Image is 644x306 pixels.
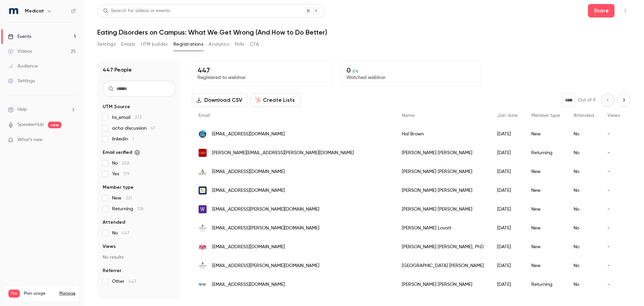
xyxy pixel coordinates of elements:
[199,149,207,157] img: unlv.edu
[601,143,627,162] div: -
[112,206,144,212] span: Returning
[198,74,327,81] p: Registered to webinar
[103,7,170,14] div: Search for videos or events
[151,126,155,131] span: 67
[567,181,601,200] div: No
[123,172,130,176] span: 179
[490,237,525,256] div: [DATE]
[497,113,518,118] span: Join date
[25,8,44,14] h6: Medicat
[395,200,490,219] div: [PERSON_NAME] [PERSON_NAME]
[97,39,116,50] button: Settings
[525,125,567,143] div: New
[212,225,319,232] span: [EMAIL_ADDRESS][PERSON_NAME][DOMAIN_NAME]
[346,66,476,74] p: 0
[199,280,207,289] img: epcc.edu
[17,106,27,113] span: Help
[490,275,525,294] div: [DATE]
[199,168,207,176] img: piedmont.edu
[395,219,490,237] div: [PERSON_NAME] Lovatt
[346,74,476,81] p: Watched webinar
[490,181,525,200] div: [DATE]
[112,171,130,177] span: Yes
[103,149,140,156] span: Email verified
[525,275,567,294] div: Returning
[567,275,601,294] div: No
[567,125,601,143] div: No
[8,290,20,298] span: Pro
[199,224,207,232] img: weber.edu
[8,48,32,55] div: Videos
[103,66,132,74] h1: 447 People
[395,237,490,256] div: [PERSON_NAME] [PERSON_NAME], PhD
[601,200,627,219] div: -
[132,137,134,141] span: 1
[112,278,136,285] span: Other
[199,205,207,213] img: williams.edu
[122,231,129,235] span: 447
[141,39,168,50] button: UTM builder
[209,39,229,50] button: Analytics
[251,93,301,107] button: Create Lists
[112,136,134,142] span: linkedin
[601,125,627,143] div: -
[198,66,327,74] p: 447
[8,6,19,16] img: Medicat
[490,200,525,219] div: [DATE]
[212,187,285,194] span: [EMAIL_ADDRESS][DOMAIN_NAME]
[112,160,129,167] span: No
[567,143,601,162] div: No
[103,219,125,226] span: Attended
[574,113,594,118] span: Attended
[137,207,144,211] span: 126
[212,244,285,251] span: [EMAIL_ADDRESS][DOMAIN_NAME]
[353,69,359,74] span: 0 %
[173,39,203,50] button: Registrations
[607,113,620,118] span: Views
[601,162,627,181] div: -
[567,256,601,275] div: No
[122,161,129,166] span: 268
[525,143,567,162] div: Returning
[567,200,601,219] div: No
[48,122,61,128] span: new
[588,4,614,17] button: Share
[395,181,490,200] div: [PERSON_NAME] [PERSON_NAME]
[125,196,132,201] span: 321
[103,243,116,250] span: Views
[212,149,354,157] span: [PERSON_NAME][EMAIL_ADDRESS][PERSON_NAME][DOMAIN_NAME]
[235,39,245,50] button: Polls
[395,143,490,162] div: [PERSON_NAME] [PERSON_NAME]
[8,78,35,84] div: Settings
[199,262,207,270] img: weber.edu
[68,137,76,143] iframe: Noticeable Trigger
[59,291,75,296] a: Manage
[525,219,567,237] div: New
[121,39,135,50] button: Emails
[395,256,490,275] div: [GEOGRAPHIC_DATA] [PERSON_NAME]
[212,168,285,175] span: [EMAIL_ADDRESS][DOMAIN_NAME]
[199,130,207,138] img: mtholyoke.edu
[525,237,567,256] div: New
[567,219,601,237] div: No
[525,181,567,200] div: New
[112,195,132,202] span: New
[17,136,43,143] span: What's new
[525,200,567,219] div: New
[601,181,627,200] div: -
[199,186,207,194] img: wncc.edu
[617,93,631,107] button: Next page
[531,113,560,118] span: Member type
[567,237,601,256] div: No
[128,279,136,284] span: 443
[525,162,567,181] div: New
[112,125,155,132] span: acha discussion
[601,256,627,275] div: -
[567,162,601,181] div: No
[103,103,176,285] section: facet-groups
[601,219,627,237] div: -
[192,93,248,107] button: Download CSV
[24,291,55,296] span: Plan usage
[395,275,490,294] div: [PERSON_NAME] [PERSON_NAME]
[103,103,130,110] span: UTM Source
